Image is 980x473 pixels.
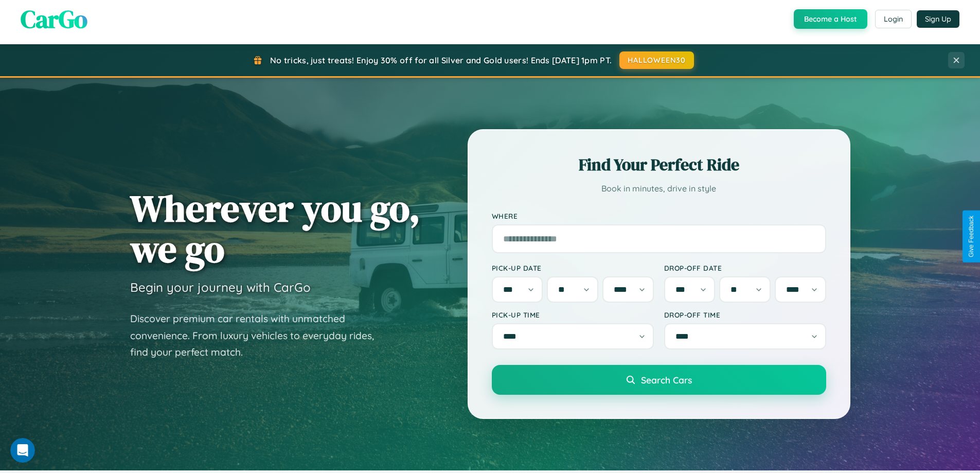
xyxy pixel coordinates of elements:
h2: Find Your Perfect Ride [492,153,826,176]
span: No tricks, just treats! Enjoy 30% off for all Silver and Gold users! Ends [DATE] 1pm PT. [270,55,612,65]
div: Give Feedback [968,216,975,257]
span: CarGo [21,2,87,36]
label: Pick-up Date [492,264,654,272]
p: Book in minutes, drive in style [492,181,826,196]
h3: Begin your journey with CarGo [130,279,311,295]
h1: Wherever you go, we go [130,188,420,269]
span: Search Cars [641,374,692,386]
iframe: Intercom live chat [10,438,35,463]
button: Login [875,10,912,28]
label: Pick-up Time [492,310,654,319]
button: HALLOWEEN30 [619,51,694,69]
label: Drop-off Time [664,310,826,319]
button: Become a Host [794,9,867,29]
button: Search Cars [492,365,826,395]
button: Sign Up [917,10,959,28]
label: Where [492,212,826,220]
p: Discover premium car rentals with unmatched convenience. From luxury vehicles to everyday rides, ... [130,310,387,361]
label: Drop-off Date [664,264,826,272]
